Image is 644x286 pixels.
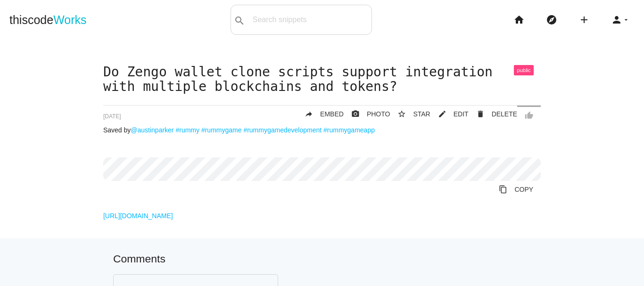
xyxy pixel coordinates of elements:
[320,110,344,118] span: EMBED
[390,106,430,123] button: star_borderSTAR
[175,126,199,134] a: #rummy
[430,106,469,123] a: mode_editEDIT
[9,5,87,35] a: thiscodeWorks
[243,126,322,134] a: #rummygamedevelopment
[323,126,375,134] a: #rummygameapp
[513,5,525,35] i: home
[438,106,446,123] i: mode_edit
[305,106,313,123] i: reply
[201,126,242,134] a: #rummygame
[344,106,390,123] a: photo_cameraPHOTO
[476,106,485,123] i: delete
[491,181,541,198] a: Copy to Clipboard
[367,110,390,118] span: PHOTO
[103,113,121,120] span: [DATE]
[53,13,86,26] span: Works
[469,106,517,123] a: Delete Post
[413,110,430,118] span: STAR
[351,106,360,123] i: photo_camera
[499,181,507,198] i: content_copy
[578,5,590,35] i: add
[103,65,541,94] h1: Do Zengo wallet clone scripts support integration with multiple blockchains and tokens?
[546,5,557,35] i: explore
[248,10,372,30] input: Search snippets
[131,126,173,134] a: @austinparker
[113,253,531,265] h5: Comments
[397,106,406,123] i: star_border
[103,126,541,134] p: Saved by
[611,5,622,35] i: person
[231,5,248,34] button: search
[622,5,630,35] i: arrow_drop_down
[103,212,173,220] a: [URL][DOMAIN_NAME]
[234,6,245,36] i: search
[297,106,344,123] a: replyEMBED
[454,110,469,118] span: EDIT
[492,110,517,118] span: DELETE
